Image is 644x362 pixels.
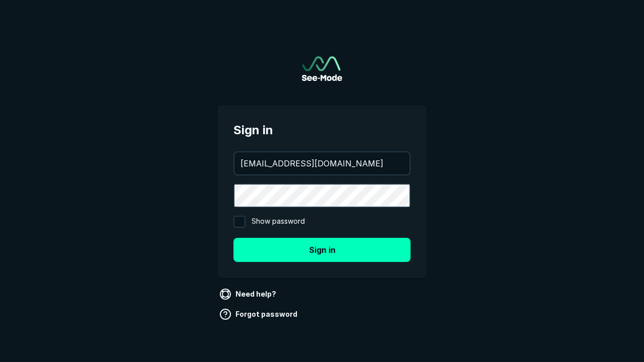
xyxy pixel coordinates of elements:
[234,152,410,174] input: your@email.com
[233,238,411,262] button: Sign in
[217,286,280,302] a: Need help?
[252,216,305,228] span: Show password
[233,121,411,139] span: Sign in
[302,56,342,81] img: See-Mode Logo
[217,306,301,322] a: Forgot password
[302,56,342,81] a: Go to sign in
